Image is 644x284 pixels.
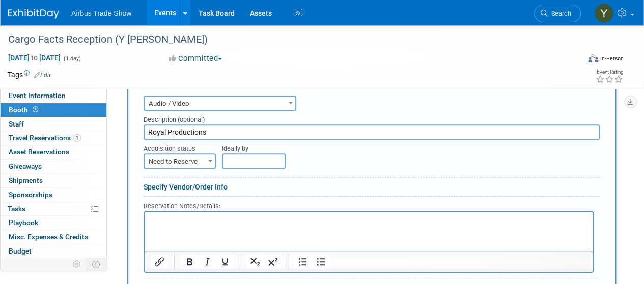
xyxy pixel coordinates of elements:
[151,255,168,269] button: Insert/edit link
[145,154,215,169] span: Need to Reserve
[222,140,561,153] div: Ideally by
[1,89,106,103] a: Event Information
[144,140,207,153] div: Acquisition status
[1,117,106,131] a: Staff
[86,258,107,271] td: Toggle Event Tabs
[9,162,42,170] span: Giveaways
[144,111,600,124] div: Description (optional)
[165,53,226,64] button: Committed
[246,255,264,269] button: Subscript
[199,255,216,269] button: Italic
[71,9,131,17] span: Airbus Trade Show
[9,148,69,156] span: Asset Reservations
[312,255,329,269] button: Bullet list
[216,255,234,269] button: Underline
[1,244,106,258] a: Budget
[144,183,228,191] a: Specify Vendor/Order Info
[1,103,106,117] a: Booth
[30,54,39,62] span: to
[1,160,106,173] a: Giveaways
[1,131,106,145] a: Travel Reservations1
[600,55,624,62] div: In-Person
[145,212,593,251] iframe: Rich Text Area
[9,191,52,199] span: Sponsorships
[534,5,581,22] a: Search
[9,176,43,184] span: Shipments
[145,97,295,111] span: Audio / Video
[1,230,106,244] a: Misc. Expenses & Credits
[144,96,296,111] span: Audio / Video
[9,91,66,100] span: Event Information
[181,255,198,269] button: Bold
[1,145,106,159] a: Asset Reservations
[294,255,312,269] button: Numbered list
[144,153,216,169] span: Need to Reserve
[8,205,25,213] span: Tasks
[9,120,24,128] span: Staff
[34,72,51,79] a: Edit
[596,70,623,75] div: Event Rating
[68,258,86,271] td: Personalize Event Tab Strip
[9,106,40,114] span: Booth
[534,53,624,68] div: Event Format
[1,202,106,216] a: Tasks
[9,218,38,227] span: Playbook
[264,255,282,269] button: Superscript
[144,201,594,211] div: Reservation Notes/Details:
[63,55,81,62] span: (1 day)
[9,134,81,142] span: Travel Reservations
[594,4,613,23] img: Yolanda Bauza
[9,247,32,255] span: Budget
[1,174,106,187] a: Shipments
[73,134,81,142] span: 1
[8,53,61,62] span: [DATE] [DATE]
[548,10,571,17] span: Search
[1,188,106,202] a: Sponsorships
[1,216,106,230] a: Playbook
[8,9,59,19] img: ExhibitDay
[31,106,40,113] span: Booth not reserved yet
[5,30,571,49] div: Cargo Facts Reception (Y [PERSON_NAME])
[8,70,51,80] td: Tags
[588,54,598,62] img: Format-Inperson.png
[9,233,88,241] span: Misc. Expenses & Credits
